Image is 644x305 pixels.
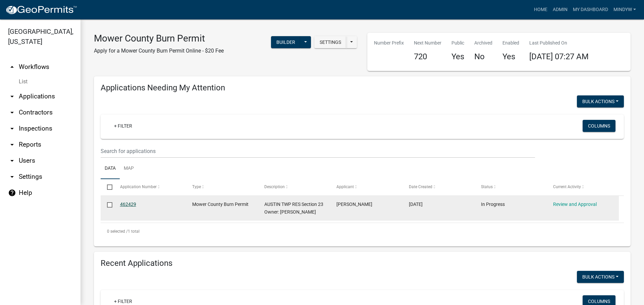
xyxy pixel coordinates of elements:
[577,95,624,107] button: Bulk Actions
[258,179,330,195] datatable-header-cell: Description
[192,202,249,207] span: Mower County Burn Permit
[8,189,16,197] i: help
[120,184,157,189] span: Application Number
[336,184,354,189] span: Applicant
[374,40,404,47] p: Number Prefix
[402,179,474,195] datatable-header-cell: Date Created
[481,184,493,189] span: Status
[8,157,16,165] i: arrow_drop_down
[409,184,432,189] span: Date Created
[553,184,581,189] span: Current Activity
[577,271,624,283] button: Bulk Actions
[531,3,550,16] a: Home
[550,3,570,16] a: Admin
[8,173,16,181] i: arrow_drop_down
[94,33,224,44] h3: Mower County Burn Permit
[271,36,301,48] button: Builder
[120,202,136,207] a: 462429
[547,179,619,195] datatable-header-cell: Current Activity
[474,40,492,47] p: Archived
[109,120,138,132] a: + Filter
[264,184,285,189] span: Description
[8,125,16,133] i: arrow_drop_down
[101,158,120,179] a: Data
[414,52,441,62] h4: 720
[8,63,16,71] i: arrow_drop_up
[101,258,624,268] h4: Recent Applications
[101,144,535,158] input: Search for applications
[314,36,346,48] button: Settings
[502,52,519,62] h4: Yes
[451,40,464,47] p: Public
[120,158,138,179] a: Map
[8,92,16,100] i: arrow_drop_down
[101,223,624,240] div: 1 total
[8,108,16,117] i: arrow_drop_down
[330,179,402,195] datatable-header-cell: Applicant
[451,52,464,62] h4: Yes
[192,184,201,189] span: Type
[101,83,624,93] h4: Applications Needing My Attention
[529,40,589,47] p: Last Published On
[409,202,423,207] span: 08/11/2025
[474,52,492,62] h4: No
[611,3,639,16] a: mindyw
[414,40,441,47] p: Next Number
[186,179,258,195] datatable-header-cell: Type
[336,202,372,207] span: Kelli Eklund
[583,120,615,132] button: Columns
[529,52,589,61] span: [DATE] 07:27 AM
[475,179,547,195] datatable-header-cell: Status
[264,202,323,215] span: AUSTIN TWP RES Section 23 Owner: NELSON GARY L
[481,202,505,207] span: In Progress
[101,179,113,195] datatable-header-cell: Select
[570,3,611,16] a: My Dashboard
[94,47,224,55] p: Apply for a Mower County Burn Permit Online - $20 Fee
[113,179,185,195] datatable-header-cell: Application Number
[8,141,16,149] i: arrow_drop_down
[502,40,519,47] p: Enabled
[107,229,128,234] span: 0 selected /
[553,202,597,207] a: Review and Approval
